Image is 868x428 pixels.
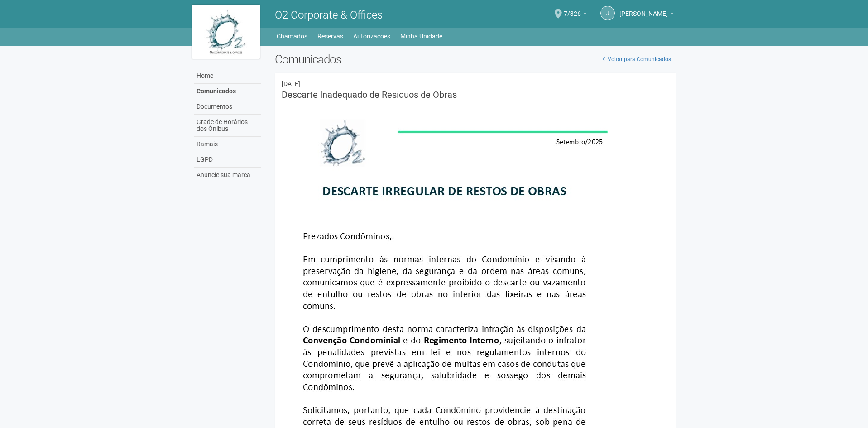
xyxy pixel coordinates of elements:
[194,68,261,84] a: Home
[564,11,587,19] a: 7/326
[598,53,676,66] a: Voltar para Comunicados
[317,30,343,43] a: Reservas
[275,53,676,66] h2: Comunicados
[400,30,442,43] a: Minha Unidade
[194,137,261,152] a: Ramais
[619,11,674,19] a: [PERSON_NAME]
[619,1,668,17] span: Juliana
[194,84,261,99] a: Comunicados
[353,30,390,43] a: Autorizações
[194,115,261,137] a: Grade de Horários dos Ônibus
[194,168,261,183] a: Anuncie sua marca
[564,1,581,17] span: 7/326
[282,80,670,88] div: 22/09/2025 15:18
[194,99,261,115] a: Documentos
[277,30,307,43] a: Chamados
[194,152,261,168] a: LGPD
[600,6,615,20] a: J
[192,5,260,59] img: logo.jpg
[275,9,383,21] span: O2 Corporate & Offices
[282,90,670,99] h3: Descarte Inadequado de Resíduos de Obras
